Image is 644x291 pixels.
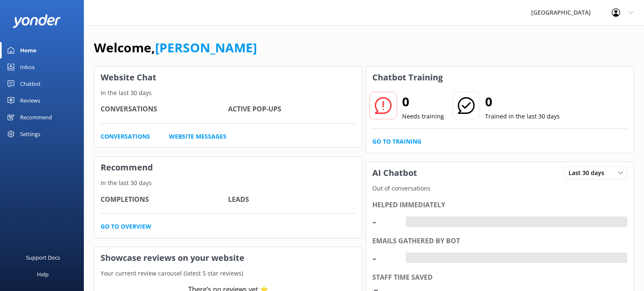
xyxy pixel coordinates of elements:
div: - [372,211,397,232]
h2: 0 [485,92,560,112]
div: Home [20,42,36,59]
p: Your current review carousel (latest 5 star reviews) [94,269,362,278]
h4: Completions [101,194,228,205]
div: Support Docs [26,249,60,266]
p: Needs training [402,112,444,121]
h2: 0 [402,92,444,112]
h1: Welcome, [94,38,257,58]
div: Help [37,266,49,283]
div: Staff time saved [372,272,627,283]
a: Conversations [101,132,150,141]
div: Emails gathered by bot [372,236,627,247]
h3: Recommend [94,157,362,178]
h3: Chatbot Training [366,67,449,88]
a: [PERSON_NAME] [155,39,257,56]
div: Recommend [20,109,52,126]
div: - [372,248,397,268]
h4: Leads [228,194,356,205]
div: - [406,216,412,227]
h3: AI Chatbot [366,162,423,184]
a: Website Messages [169,132,226,141]
a: Go to overview [101,222,151,231]
h4: Conversations [101,104,228,115]
img: yonder-white-logo.png [13,14,61,28]
div: Chatbot [20,75,41,92]
h4: Active Pop-ups [228,104,356,115]
div: Helped immediately [372,200,627,211]
h3: Showcase reviews on your website [94,247,362,269]
p: In the last 30 days [94,178,362,188]
p: Trained in the last 30 days [485,112,560,121]
div: Settings [20,126,40,142]
div: - [406,252,412,263]
div: Inbox [20,59,35,75]
div: Reviews [20,92,40,109]
a: Go to Training [372,137,421,146]
p: In the last 30 days [94,88,362,98]
h3: Website Chat [94,67,362,88]
p: Out of conversations [366,184,634,193]
span: Last 30 days [569,168,609,178]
